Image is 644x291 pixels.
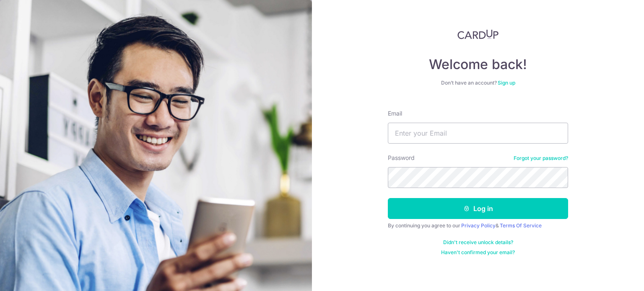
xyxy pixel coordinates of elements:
[388,123,568,144] input: Enter your Email
[388,222,568,229] div: By continuing you agree to our &
[388,198,568,219] button: Log in
[514,155,568,162] a: Forgot your password?
[498,80,515,86] a: Sign up
[388,109,402,118] label: Email
[388,56,568,73] h4: Welcome back!
[443,239,513,246] a: Didn't receive unlock details?
[500,222,542,229] a: Terms Of Service
[461,222,496,229] a: Privacy Policy
[457,29,499,39] img: CardUp Logo
[441,249,515,256] a: Haven't confirmed your email?
[388,154,415,162] label: Password
[388,80,568,86] div: Don’t have an account?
